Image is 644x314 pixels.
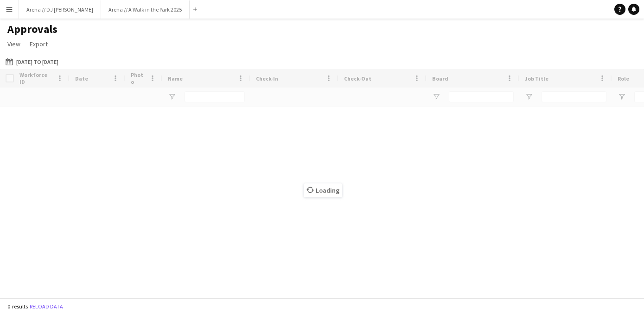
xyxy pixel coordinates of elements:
a: View [4,38,24,50]
button: Arena // A Walk in the Park 2025 [101,0,190,19]
button: Arena // DJ [PERSON_NAME] [19,0,101,19]
button: [DATE] to [DATE] [4,56,60,67]
span: View [7,40,20,48]
a: Export [26,38,51,50]
span: Export [30,40,48,48]
span: Loading [304,183,342,197]
button: Reload data [28,301,65,312]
